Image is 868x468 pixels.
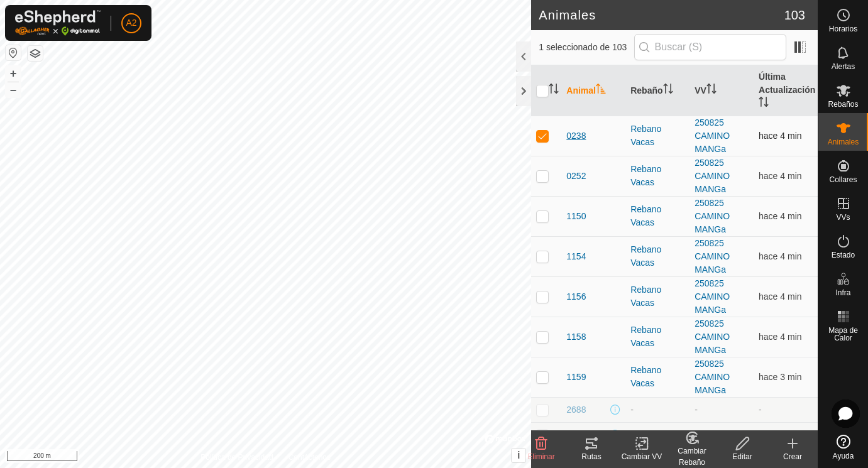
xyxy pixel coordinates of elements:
span: A2 [126,16,136,30]
a: 250825 CAMINO MANGa [695,117,730,154]
span: - [759,405,762,415]
button: – [6,82,21,97]
button: + [6,66,21,81]
span: Animales [828,138,859,146]
span: 2688 [566,403,586,416]
a: 250825 CAMINO MANGa [695,318,730,355]
div: Cambiar Rebaño [667,445,717,468]
div: Rutas [566,451,617,462]
span: 1158 [566,330,586,344]
a: 250825 CAMINO MANGa [695,158,730,194]
div: Rebano Vacas [630,324,684,350]
input: Buscar (S) [634,34,786,60]
span: - [759,430,762,440]
a: 250825 CAMINO MANGa [695,278,730,315]
span: Horarios [829,25,857,33]
span: 0238 [566,129,586,143]
span: 1150 [566,210,586,223]
span: 25 ago 2025, 15:05 [759,171,801,181]
span: 25 ago 2025, 15:06 [759,291,801,302]
th: Animal [561,65,625,116]
a: Política de Privacidad [201,452,273,463]
a: 250825 CAMINO MANGa [695,359,730,395]
th: Última Actualización [754,65,818,116]
a: Contáctenos [288,452,331,463]
img: Logo Gallagher [15,10,101,36]
div: - [630,403,684,416]
span: 0252 [566,170,586,183]
a: Ayuda [818,430,868,465]
div: Rebano Vacas [630,243,684,269]
span: Collares [829,176,857,183]
app-display-virtual-paddock-transition: - [695,430,698,440]
span: Estado [832,251,855,259]
span: Alertas [832,63,855,70]
span: Eliminar [527,452,554,461]
span: 2690 [566,428,586,442]
span: 25 ago 2025, 15:06 [759,372,801,382]
div: Rebano Vacas [630,163,684,189]
app-display-virtual-paddock-transition: - [695,405,698,415]
div: Crear [767,451,818,462]
span: 1156 [566,290,586,303]
div: Rebano Vacas [630,364,684,390]
span: Infra [835,289,850,297]
p-sorticon: Activar para ordenar [549,85,559,95]
div: - [630,428,684,442]
span: Mapa de Calor [821,327,865,342]
button: i [512,449,525,462]
th: Rebaño [625,65,689,116]
span: Ayuda [833,452,854,460]
p-sorticon: Activar para ordenar [663,85,673,95]
span: VVs [836,214,850,221]
h2: Animales [539,8,784,23]
p-sorticon: Activar para ordenar [706,85,717,95]
div: Editar [717,451,767,462]
span: 25 ago 2025, 15:06 [759,251,801,261]
a: 250825 CAMINO MANGa [695,238,730,275]
th: VV [689,65,754,116]
p-sorticon: Activar para ordenar [759,99,769,109]
span: 103 [784,6,805,24]
span: 25 ago 2025, 15:06 [759,332,801,342]
div: Rebano Vacas [630,203,684,229]
button: Restablecer Mapa [6,45,21,60]
div: Rebano Vacas [630,283,684,310]
a: 250825 CAMINO MANGa [695,198,730,234]
button: Capas del Mapa [28,46,43,61]
span: 1 seleccionado de 103 [539,41,634,54]
span: 25 ago 2025, 15:06 [759,211,801,221]
div: Cambiar VV [617,451,667,462]
span: 1159 [566,371,586,384]
span: 25 ago 2025, 15:06 [759,131,801,141]
span: 1154 [566,250,586,263]
span: i [517,450,520,460]
span: Rebaños [828,101,858,108]
div: Rebano Vacas [630,122,684,149]
p-sorticon: Activar para ordenar [596,85,606,95]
